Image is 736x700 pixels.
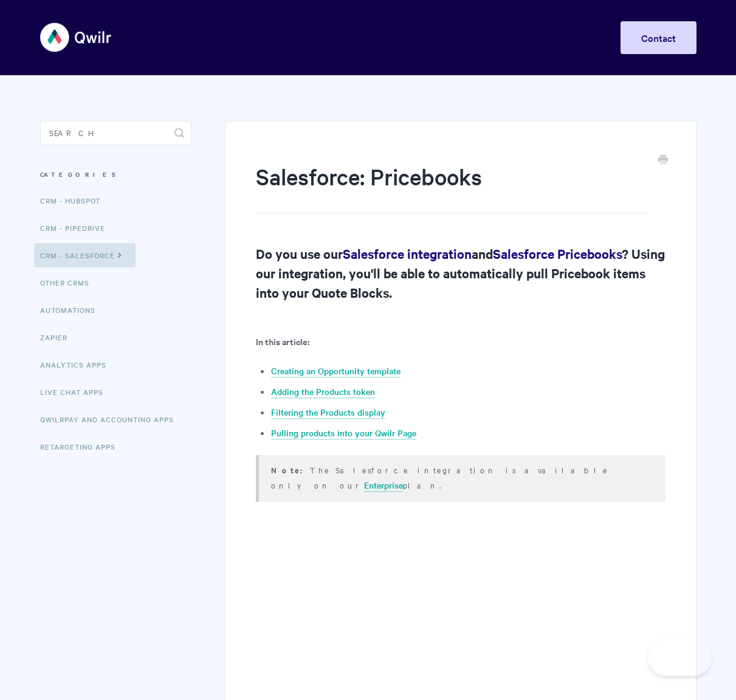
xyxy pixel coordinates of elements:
[271,385,375,399] a: Adding the Products token
[40,298,105,322] a: Automations
[271,462,650,492] p: The Salesforce integration is available only on our plan.
[343,245,472,262] a: Salesforce integration
[256,244,665,302] h2: Do you use our and ? Using our integration, you'll be able to automatically pull Pricebook items ...
[364,479,403,492] a: Enterprise
[271,427,416,440] a: Pulling products into your Qwilr Page
[621,21,696,54] a: Contact
[256,335,309,348] b: In this article:
[271,464,310,476] strong: Note:
[34,243,136,267] a: CRM - Salesforce
[648,639,712,676] iframe: Toggle Customer Support
[40,216,114,240] a: CRM - Pipedrive
[40,380,112,404] a: Live Chat Apps
[493,245,622,262] a: Salesforce Pricebooks
[271,406,385,419] a: Filtering the Products display
[658,154,668,167] a: Print this Article
[40,270,98,295] a: Other CRMs
[40,325,77,349] a: Zapier
[256,161,647,213] h1: Salesforce: Pricebooks
[271,365,401,378] a: Creating an Opportunity template
[40,352,115,377] a: Analytics Apps
[40,15,112,60] img: Qwilr Help Center
[40,407,183,431] a: QwilrPay and Accounting Apps
[40,434,125,459] a: Retargeting Apps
